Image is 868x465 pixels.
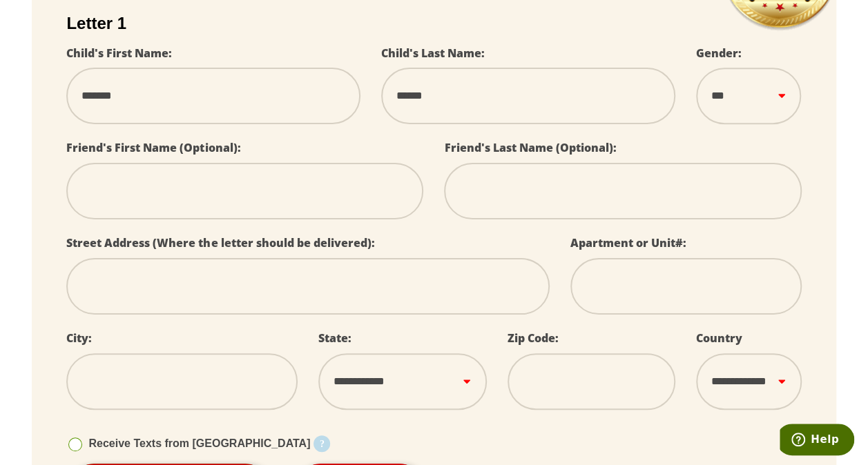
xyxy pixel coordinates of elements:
label: Child's First Name: [66,46,172,61]
label: Apartment or Unit#: [570,235,686,250]
h2: Letter 1 [66,14,801,33]
label: Country [696,330,742,346]
label: Street Address (Where the letter should be delivered): [66,235,374,250]
label: City: [66,330,92,346]
label: Gender: [696,46,742,61]
label: Friend's First Name (Optional): [66,140,240,155]
label: State: [318,330,351,346]
iframe: Opens a widget where you can find more information [780,424,854,458]
label: Child's Last Name: [381,46,485,61]
label: Friend's Last Name (Optional): [444,140,616,155]
label: Zip Code: [508,330,559,346]
span: Receive Texts from [GEOGRAPHIC_DATA] [88,437,310,449]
